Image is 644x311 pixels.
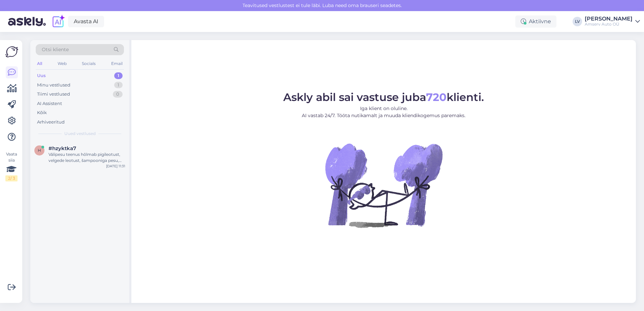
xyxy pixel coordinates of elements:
div: Arhiveeritud [37,119,65,126]
div: 2 / 3 [5,175,18,181]
div: [DATE] 11:31 [106,164,125,169]
span: Uued vestlused [64,131,96,137]
p: Iga klient on oluline. AI vastab 24/7. Tööta nutikamalt ja muuda kliendikogemus paremaks. [283,105,484,119]
div: Uus [37,72,46,79]
div: LV [573,17,582,26]
a: Avasta AI [68,16,104,27]
div: All [36,59,43,68]
div: 1 [114,82,123,89]
span: Otsi kliente [42,46,69,53]
img: Askly Logo [5,45,18,58]
a: [PERSON_NAME]Amserv Auto OÜ [585,16,640,27]
span: #hzyktka7 [49,145,76,151]
div: Email [110,59,124,68]
span: Askly abil sai vastuse juba klienti. [283,91,484,104]
div: Socials [80,59,97,68]
img: explore-ai [51,14,65,29]
div: Tiimi vestlused [37,91,70,98]
div: Amserv Auto OÜ [585,22,633,27]
div: Vaata siia [5,151,18,181]
div: Minu vestlused [37,82,70,89]
div: Aktiivne [515,15,556,28]
div: Välipesu teenus hõlmab pigileotust, velgede leotust, šampooniga pesu, kuivatamist ja rehvide läig... [49,151,125,164]
span: h [38,148,41,153]
img: No Chat active [323,125,444,246]
b: 720 [426,91,447,104]
div: 0 [113,91,123,98]
div: Web [56,59,68,68]
div: [PERSON_NAME] [585,16,633,22]
div: AI Assistent [37,100,62,107]
div: 1 [114,72,123,79]
div: Kõik [37,109,47,116]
